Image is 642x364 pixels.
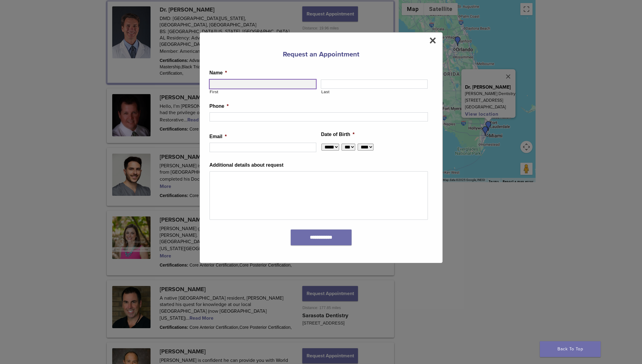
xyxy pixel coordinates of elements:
label: First [210,89,316,95]
label: Date of Birth [321,131,355,138]
label: Phone [210,103,229,110]
label: Additional details about request [210,162,284,168]
label: Email [210,134,227,140]
label: Name [210,70,227,76]
label: Last [321,89,428,95]
h3: Request an Appointment [210,47,433,62]
a: Back To Top [540,341,601,357]
span: × [429,34,436,46]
